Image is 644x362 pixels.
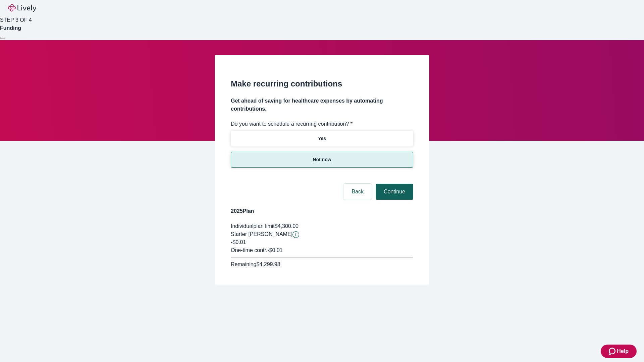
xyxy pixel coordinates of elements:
[231,152,413,168] button: Not now
[343,184,372,200] button: Back
[601,345,637,358] button: Zendesk support iconHelp
[231,78,413,90] h2: Make recurring contributions
[318,135,326,142] p: Yes
[267,247,282,253] span: - $0.01
[231,131,413,146] button: Yes
[292,231,299,238] svg: Starter penny details
[313,156,331,163] p: Not now
[231,120,353,128] label: Do you want to schedule a recurring contribution? *
[231,261,256,267] span: Remaining
[231,207,413,215] h4: 2025 Plan
[8,4,36,12] img: Lively
[609,347,617,355] svg: Zendesk support icon
[292,231,299,238] button: Lively will contribute $0.01 to establish your account
[231,247,267,253] span: One-time contr.
[275,223,299,229] span: $4,300.00
[231,223,275,229] span: Individual plan limit
[376,184,413,200] button: Continue
[231,97,413,113] h4: Get ahead of saving for healthcare expenses by automating contributions.
[256,261,280,267] span: $4,299.98
[231,231,292,237] span: Starter [PERSON_NAME]
[231,239,246,245] span: -$0.01
[617,347,629,355] span: Help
